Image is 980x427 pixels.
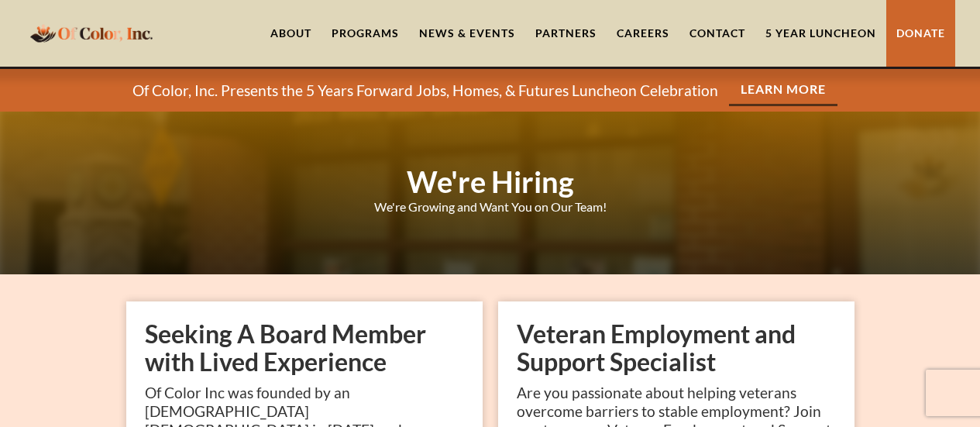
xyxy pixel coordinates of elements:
[729,74,837,106] a: Learn More
[332,26,399,41] div: Programs
[132,81,718,100] p: Of Color, Inc. Presents the 5 Years Forward Jobs, Homes, & Futures Luncheon Celebration
[145,320,464,376] h2: Seeking A Board Member with Lived Experience
[26,15,157,51] a: home
[407,164,574,199] strong: We're Hiring
[374,199,607,215] div: We're Growing and Want You on Our Team!
[517,320,836,376] h2: Veteran Employment and Support Specialist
